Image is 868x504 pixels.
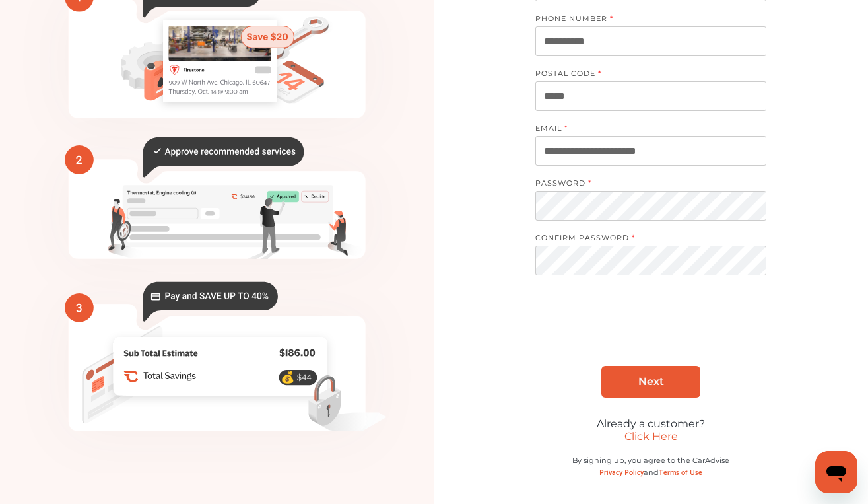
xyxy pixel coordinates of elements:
div: By signing up, you agree to the CarAdvise and [535,456,766,491]
span: Next [638,375,664,388]
iframe: Button to launch messaging window [815,451,857,493]
label: PHONE NUMBER [535,14,753,26]
iframe: reCAPTCHA [551,305,751,356]
label: POSTAL CODE [535,69,753,81]
label: PASSWORD [535,178,753,191]
text: 💰 [281,371,295,384]
label: EMAIL [535,124,753,136]
label: CONFIRM PASSWORD [535,233,753,246]
div: Already a customer? [535,417,766,430]
a: Terms of Use [659,465,702,478]
a: Privacy Policy [599,465,644,478]
a: Next [601,366,700,398]
a: Click Here [624,430,678,443]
